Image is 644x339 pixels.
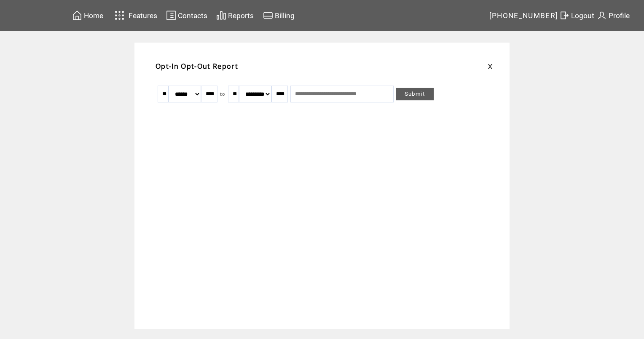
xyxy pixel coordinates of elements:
img: creidtcard.svg [263,10,273,21]
span: [PHONE_NUMBER] [489,11,558,20]
a: Submit [396,88,434,100]
a: Reports [215,9,255,22]
span: Logout [571,11,594,20]
span: Reports [228,11,254,20]
a: Contacts [165,9,209,22]
span: Billing [275,11,295,20]
img: profile.svg [597,10,607,21]
span: Contacts [178,11,207,20]
img: features.svg [112,8,127,22]
a: Features [111,7,158,24]
img: chart.svg [216,10,226,21]
span: Profile [609,11,630,20]
img: contacts.svg [166,10,176,21]
a: Logout [558,9,596,22]
span: Opt-In Opt-Out Report [156,62,238,71]
span: Home [84,11,103,20]
a: Profile [596,9,631,22]
a: Home [71,9,105,22]
span: Features [129,11,157,20]
a: Billing [262,9,296,22]
img: exit.svg [559,10,569,21]
span: to [220,91,225,97]
img: home.svg [72,10,82,21]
